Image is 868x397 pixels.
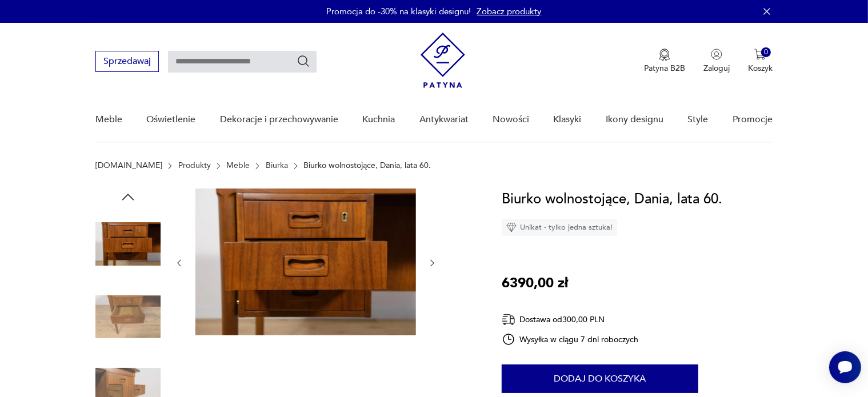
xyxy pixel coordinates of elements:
[178,161,211,170] a: Produkty
[502,219,617,236] div: Unikat - tylko jedna sztuka!
[761,47,771,57] div: 0
[554,98,582,142] a: Klasyki
[711,49,722,60] img: Ikonka użytkownika
[644,49,685,74] a: Ikona medaluPatyna B2B
[95,161,162,170] a: [DOMAIN_NAME]
[733,98,773,142] a: Promocje
[703,63,730,74] p: Zaloguj
[95,284,161,350] img: Zdjęcie produktu Biurko wolnostojące, Dania, lata 60.
[95,98,122,142] a: Meble
[829,351,861,383] iframe: Smartsupp widget button
[502,272,568,294] p: 6390,00 zł
[95,58,159,66] a: Sprzedawaj
[506,222,517,232] img: Ikona diamentu
[362,98,395,142] a: Kuchnia
[644,63,685,74] p: Patyna B2B
[644,49,685,74] button: Patyna B2B
[606,98,663,142] a: Ikony designu
[502,364,698,393] button: Dodaj do koszyka
[195,189,416,335] img: Zdjęcie produktu Biurko wolnostojące, Dania, lata 60.
[659,49,670,61] img: Ikona medalu
[421,33,465,88] img: Patyna - sklep z meblami i dekoracjami vintage
[303,161,431,170] p: Biurko wolnostojące, Dania, lata 60.
[502,189,722,210] h1: Biurko wolnostojące, Dania, lata 60.
[419,98,469,142] a: Antykwariat
[502,312,639,327] div: Dostawa od 300,00 PLN
[703,49,730,74] button: Zaloguj
[95,51,159,72] button: Sprzedawaj
[266,161,288,170] a: Biurka
[754,49,766,60] img: Ikona koszyka
[502,332,639,346] div: Wysyłka w ciągu 7 dni roboczych
[477,6,542,17] a: Zobacz produkty
[748,63,773,74] p: Koszyk
[687,98,708,142] a: Style
[493,98,529,142] a: Nowości
[95,211,161,276] img: Zdjęcie produktu Biurko wolnostojące, Dania, lata 60.
[502,312,515,327] img: Ikona dostawy
[226,161,250,170] a: Meble
[748,49,773,74] button: 0Koszyk
[147,98,196,142] a: Oświetlenie
[220,98,338,142] a: Dekoracje i przechowywanie
[327,6,471,17] p: Promocja do -30% na klasyki designu!
[297,54,310,68] button: Szukaj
